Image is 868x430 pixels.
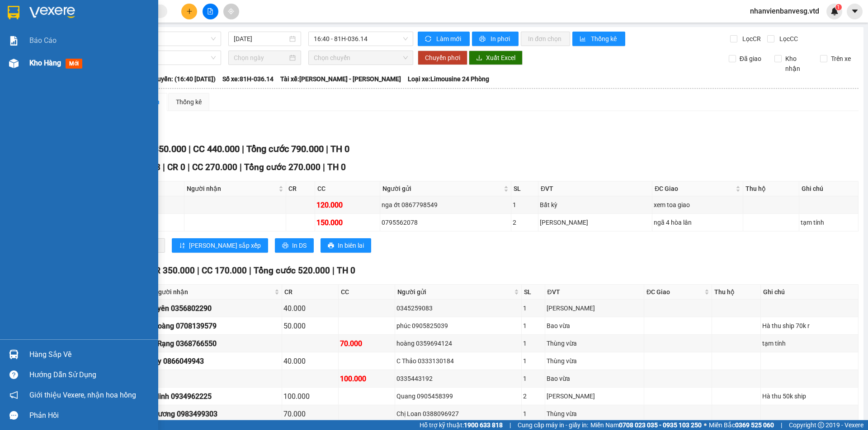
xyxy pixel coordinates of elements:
span: | [189,143,191,154]
span: | [163,162,165,172]
div: 0345259083 [396,303,519,313]
th: CC [339,285,395,300]
span: Người gửi [397,287,512,297]
span: Tổng cước 270.000 [244,162,321,172]
th: SL [522,285,545,300]
div: tạm tính [762,338,857,348]
span: printer [282,242,288,250]
th: Ghi chú [761,285,859,300]
div: Ny 0866049943 [153,356,280,367]
strong: 1900 633 818 [464,421,503,429]
span: Trên xe [827,54,854,64]
div: Hoàng 0708139579 [153,320,280,332]
span: nhanvienbanvesg.vtd [743,5,826,17]
div: Thống kê [176,97,202,107]
span: Người nhận [187,184,277,194]
span: TH 0 [327,162,346,172]
span: file-add [207,8,213,14]
div: Bao vừa [547,321,642,331]
span: Thống kê [591,34,618,44]
span: Kho nhận [782,54,813,74]
div: 70.000 [283,408,337,420]
span: bar-chart [580,36,587,43]
span: Chọn chuyến [314,51,408,65]
div: hoàng 0359694124 [396,338,519,348]
span: Chuyến: (16:40 [DATE]) [150,74,216,84]
button: caret-down [847,4,863,19]
span: Miền Bắc [709,420,774,430]
span: Người nhận [154,287,273,297]
img: logo-vxr [8,6,19,19]
th: Thu hộ [743,181,799,196]
span: Người gửi [382,184,502,194]
strong: 0369 525 060 [735,421,774,429]
span: | [323,162,325,172]
button: In đơn chọn [521,32,570,46]
div: 1 [513,200,537,210]
div: 50.000 [283,320,337,332]
div: 100.000 [340,373,393,384]
div: 40.000 [283,356,337,367]
div: TRạng 0368766550 [153,338,280,349]
span: Đã giao [736,54,765,64]
span: sort-ascending [179,242,185,250]
span: Số xe: 81H-036.14 [222,74,274,84]
span: download [476,55,482,62]
span: Kho hàng [29,59,61,67]
span: Cung cấp máy in - giấy in: [518,420,588,430]
div: Quang 0905458399 [396,391,519,401]
span: | [242,143,244,154]
div: Thùng vừa [547,338,642,348]
div: tạm tính [801,217,857,227]
span: Miền Nam [590,420,702,430]
span: In biên lai [338,240,364,250]
button: printerIn DS [275,238,314,253]
span: question-circle [9,370,18,379]
div: [PERSON_NAME] [547,391,642,401]
div: 70.000 [340,338,393,349]
button: aim [223,4,239,19]
span: CC 170.000 [202,265,247,276]
div: nga ớt 0867798549 [382,200,509,210]
th: CR [286,181,315,196]
span: 16:40 - 81H-036.14 [314,32,408,46]
div: phúc 0905825039 [396,321,519,331]
span: printer [328,242,334,250]
span: ĐC Giao [646,287,703,297]
span: printer [479,36,487,43]
div: Thùng vừa [547,409,642,419]
span: | [240,162,242,172]
button: syncLàm mới [418,32,470,46]
span: | [781,420,782,430]
button: sort-ascending[PERSON_NAME] sắp xếp [172,238,268,253]
span: Báo cáo [29,35,57,46]
div: xem toa giao [654,200,741,210]
span: CC 270.000 [192,162,237,172]
sup: 1 [835,4,842,10]
th: ĐVT [538,181,652,196]
th: Ghi chú [799,181,859,196]
div: 2 [523,391,543,401]
button: Chuyển phơi [418,51,467,65]
div: Hà thu 50k ship [762,391,857,401]
span: TH 0 [337,265,355,276]
span: ⚪️ [704,423,707,427]
button: downloadXuất Excel [469,51,523,65]
span: Lọc CR [739,34,762,44]
div: 120.000 [316,199,378,211]
span: caret-down [851,7,859,15]
span: | [197,265,199,276]
img: warehouse-icon [9,59,19,68]
img: warehouse-icon [9,350,19,359]
div: 0335443192 [396,374,519,384]
span: | [326,143,328,154]
div: 0795562078 [382,217,509,227]
span: Loại xe: Limousine 24 Phòng [408,74,489,84]
span: Tài xế: [PERSON_NAME] - [PERSON_NAME] [280,74,401,84]
div: Hà thu ship 70k r [762,321,857,331]
span: CR 350.000 [150,265,195,276]
span: plus [186,8,193,14]
span: Tổng cước 520.000 [254,265,330,276]
th: SL [511,181,538,196]
th: ĐVT [545,285,644,300]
